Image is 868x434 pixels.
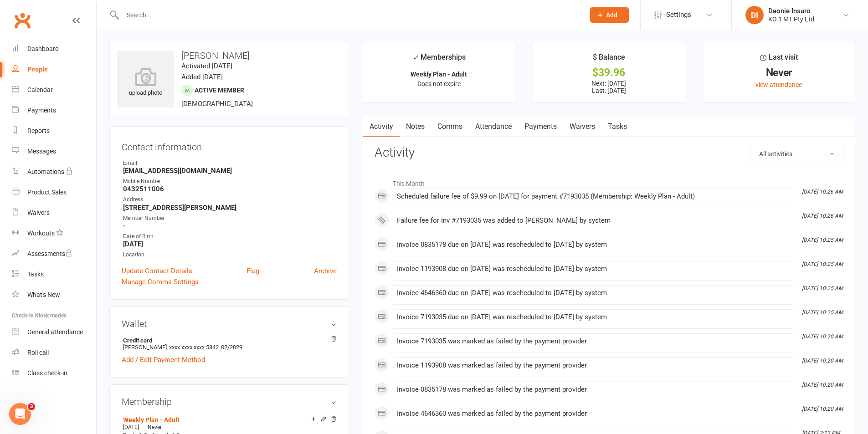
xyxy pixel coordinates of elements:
[397,362,789,369] div: Invoice 1193908 was marked as failed by the payment provider
[27,168,64,175] div: Automations
[123,214,337,223] div: Member Number
[148,424,162,430] span: Never
[469,116,518,137] a: Attendance
[397,410,789,418] div: Invoice 4646360 was marked as failed by the payment provider
[121,424,337,431] div: —
[28,403,35,410] span: 3
[181,100,253,108] span: [DEMOGRAPHIC_DATA]
[606,11,617,19] span: Add
[122,354,205,365] a: Add / Edit Payment Method
[27,189,67,196] div: Product Sales
[123,195,337,204] div: Address
[768,7,814,15] div: Deonie Insaro
[11,9,34,32] a: Clubworx
[122,138,337,152] h3: Contact information
[397,241,789,249] div: Invoice 0835178 due on [DATE] was rescheduled to [DATE] by system
[122,266,192,276] a: Update Contact Details
[397,313,789,321] div: Invoice 7193035 due on [DATE] was rescheduled to [DATE] by system
[123,424,139,430] span: [DATE]
[563,116,601,137] a: Waivers
[12,121,96,141] a: Reports
[12,322,96,342] a: General attendance kiosk mode
[802,357,843,364] i: [DATE] 10:20 AM
[755,81,802,88] a: view attendance
[27,66,48,73] div: People
[12,244,96,264] a: Assessments
[12,264,96,285] a: Tasks
[122,397,337,407] h3: Membership
[397,289,789,297] div: Invoice 4646360 due on [DATE] was rescheduled to [DATE] by system
[768,15,814,23] div: KO.1 MT Pty Ltd
[397,265,789,273] div: Invoice 1193908 due on [DATE] was rescheduled to [DATE] by system
[27,369,67,377] div: Class check-in
[802,237,843,243] i: [DATE] 10:25 AM
[27,271,44,278] div: Tasks
[601,116,633,137] a: Tasks
[117,68,174,98] div: upload photo
[123,240,337,248] strong: [DATE]
[123,416,180,424] a: Weekly Plan - Adult
[123,232,337,241] div: Date of Birth
[123,177,337,186] div: Mobile Number
[666,5,691,25] span: Settings
[541,68,677,77] div: $39.96
[123,167,337,175] strong: [EMAIL_ADDRESS][DOMAIN_NAME]
[9,403,31,425] iframe: Intercom live chat
[123,250,337,259] div: Location
[122,319,337,329] h3: Wallet
[123,185,337,193] strong: 0432511006
[12,100,96,121] a: Payments
[27,148,56,155] div: Messages
[518,116,563,137] a: Payments
[375,146,843,160] h3: Activity
[27,349,49,356] div: Roll call
[12,223,96,244] a: Workouts
[541,80,677,94] p: Next: [DATE] Last: [DATE]
[12,363,96,383] a: Class kiosk mode
[12,342,96,363] a: Roll call
[12,59,96,80] a: People
[27,209,50,216] div: Waivers
[431,116,469,137] a: Comms
[397,337,789,345] div: Invoice 7193035 was marked as failed by the payment provider
[802,333,843,340] i: [DATE] 10:20 AM
[122,336,337,352] li: [PERSON_NAME]
[181,73,223,81] time: Added [DATE]
[12,182,96,203] a: Product Sales
[27,291,60,298] div: What's New
[169,344,219,351] span: xxxx xxxx xxxx 5842
[12,141,96,162] a: Messages
[417,80,461,87] span: Does not expire
[590,7,629,23] button: Add
[802,406,843,412] i: [DATE] 10:20 AM
[123,222,337,230] strong: -
[120,9,578,21] input: Search...
[27,86,53,93] div: Calendar
[12,80,96,100] a: Calendar
[375,174,843,189] li: This Month
[802,309,843,316] i: [DATE] 10:25 AM
[27,127,50,134] div: Reports
[411,71,467,78] strong: Weekly Plan - Adult
[802,382,843,388] i: [DATE] 10:20 AM
[12,39,96,59] a: Dashboard
[195,87,244,94] span: Active member
[412,51,466,68] div: Memberships
[593,51,625,68] div: $ Balance
[181,62,232,70] time: Activated [DATE]
[397,386,789,393] div: Invoice 0835178 was marked as failed by the payment provider
[27,230,55,237] div: Workouts
[123,159,337,168] div: Email
[400,116,431,137] a: Notes
[314,266,337,276] a: Archive
[363,116,400,137] a: Activity
[12,203,96,223] a: Waivers
[27,328,83,336] div: General attendance
[745,6,764,24] div: DI
[802,285,843,291] i: [DATE] 10:25 AM
[12,162,96,182] a: Automations
[397,193,789,200] div: Scheduled failure fee of $9.99 on [DATE] for payment #7193035 (Membership: Weekly Plan - Adult)
[12,285,96,305] a: What's New
[27,107,56,114] div: Payments
[760,51,798,68] div: Last visit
